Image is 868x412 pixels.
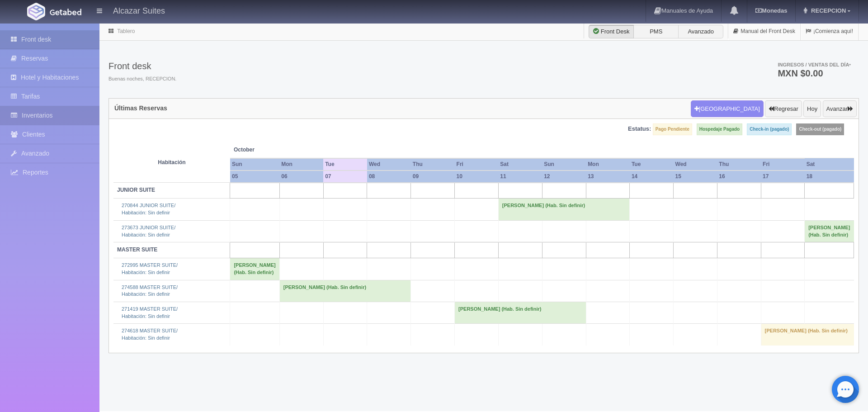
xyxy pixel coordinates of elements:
th: Fri [761,158,805,170]
a: 274588 MASTER SUITE/Habitación: Sin definir [122,284,178,297]
button: Avanzar [823,100,857,118]
b: MASTER SUITE [117,246,157,253]
b: JUNIOR SUITE [117,187,155,193]
th: Sat [805,158,854,170]
a: Manual del Front Desk [728,23,800,40]
b: Monedas [755,7,787,14]
img: Getabed [27,3,45,20]
th: 07 [323,170,367,183]
label: PMS [633,25,679,38]
label: Pago Pendiente [653,123,692,135]
a: 271419 MASTER SUITE/Habitación: Sin definir [122,306,178,319]
img: Getabed [50,9,81,15]
th: Mon [279,158,323,170]
strong: Habitación [158,159,185,166]
td: [PERSON_NAME] (Hab. Sin definir) [455,302,586,324]
label: Check-in (pagado) [747,123,792,135]
th: 09 [411,170,455,183]
th: 08 [367,170,411,183]
th: Wed [674,158,717,170]
th: 12 [542,170,586,183]
th: Wed [367,158,411,170]
a: 270844 JUNIOR SUITE/Habitación: Sin definir [122,203,175,215]
th: Tue [630,158,674,170]
th: 14 [630,170,674,183]
a: Tablero [117,28,135,34]
label: Estatus: [628,125,651,133]
button: Regresar [765,100,802,118]
h3: Front desk [108,61,176,71]
th: Sun [230,158,279,170]
th: 16 [717,170,761,183]
a: 273673 JUNIOR SUITE/Habitación: Sin definir [122,225,175,237]
th: Thu [717,158,761,170]
h4: Alcazar Suites [113,5,165,16]
td: [PERSON_NAME] (Hab. Sin definir) [498,199,630,220]
td: [PERSON_NAME] (Hab. Sin definir) [230,258,279,280]
h3: MXN $0.00 [778,69,851,78]
label: Avanzado [678,25,723,38]
th: 13 [586,170,630,183]
h4: Últimas Reservas [114,105,167,112]
td: [PERSON_NAME] (Hab. Sin definir) [761,324,854,346]
th: Tue [323,158,367,170]
a: ¡Comienza aquí! [801,23,858,40]
th: Thu [411,158,455,170]
button: Hoy [803,100,821,118]
th: 18 [805,170,854,183]
a: 272995 MASTER SUITE/Habitación: Sin definir [122,262,178,275]
th: 05 [230,170,279,183]
td: [PERSON_NAME] (Hab. Sin definir) [279,280,411,302]
th: 15 [674,170,717,183]
label: Check-out (pagado) [796,123,844,135]
button: [GEOGRAPHIC_DATA] [691,100,764,118]
span: Ingresos / Ventas del día [778,62,851,67]
th: 11 [498,170,542,183]
th: 17 [761,170,805,183]
label: Hospedaje Pagado [697,123,742,135]
th: Sun [542,158,586,170]
th: Mon [586,158,630,170]
span: October [234,146,320,154]
td: [PERSON_NAME] (Hab. Sin definir) [805,220,854,242]
th: Sat [498,158,542,170]
label: Front Desk [589,25,634,38]
th: 10 [455,170,499,183]
th: Fri [455,158,499,170]
span: RECEPCION [809,7,846,14]
span: Buenas noches, RECEPCION. [108,76,176,83]
th: 06 [279,170,323,183]
a: 274618 MASTER SUITE/Habitación: Sin definir [122,328,178,341]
